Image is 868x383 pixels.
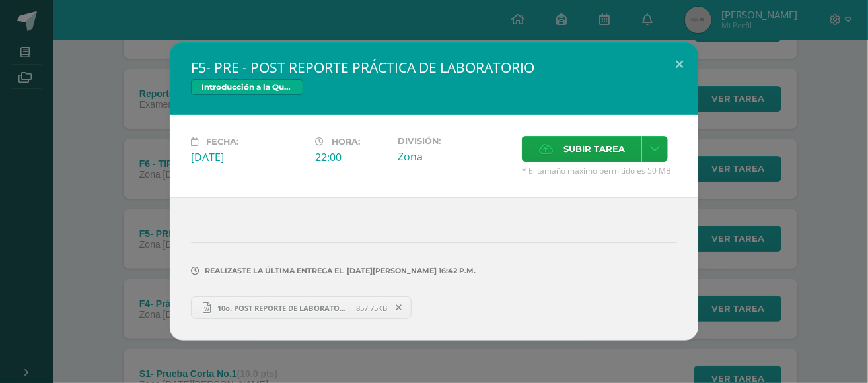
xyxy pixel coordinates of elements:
[205,266,344,275] span: Realizaste la última entrega el
[211,303,357,313] span: 10o. POST REPORTE DE LABORATORIO.docx
[191,150,305,164] div: [DATE]
[357,303,388,313] span: 857.75KB
[332,137,360,147] span: Hora:
[522,165,677,176] span: * El tamaño máximo permitido es 50 MB
[206,137,238,147] span: Fecha:
[398,149,511,164] div: Zona
[191,79,303,95] span: Introducción a la Química
[191,296,412,319] a: 10o. POST REPORTE DE LABORATORIO.docx 857.75KB
[388,300,411,315] span: Remover entrega
[661,42,698,87] button: Close (Esc)
[563,137,625,161] span: Subir tarea
[315,150,387,164] div: 22:00
[191,58,677,77] h2: F5- PRE - POST REPORTE PRÁCTICA DE LABORATORIO
[344,271,476,271] span: [DATE][PERSON_NAME] 16:42 p.m.
[398,136,511,146] label: División:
